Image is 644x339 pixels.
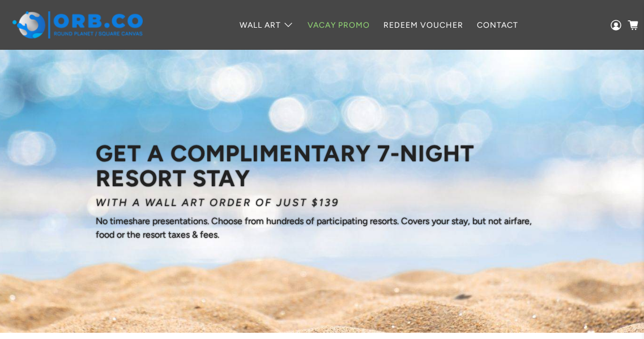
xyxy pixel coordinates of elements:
h1: GET A COMPLIMENTARY 7-NIGHT RESORT STAY [96,141,549,191]
a: Wall Art [233,10,301,40]
a: Vacay Promo [301,10,377,40]
a: Redeem Voucher [377,10,470,40]
a: Contact [470,10,525,40]
span: No timeshare presentations. Choose from hundreds of participating resorts. Covers your stay, but ... [96,216,532,240]
i: WITH A WALL ART ORDER OF JUST $139 [96,196,339,209]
